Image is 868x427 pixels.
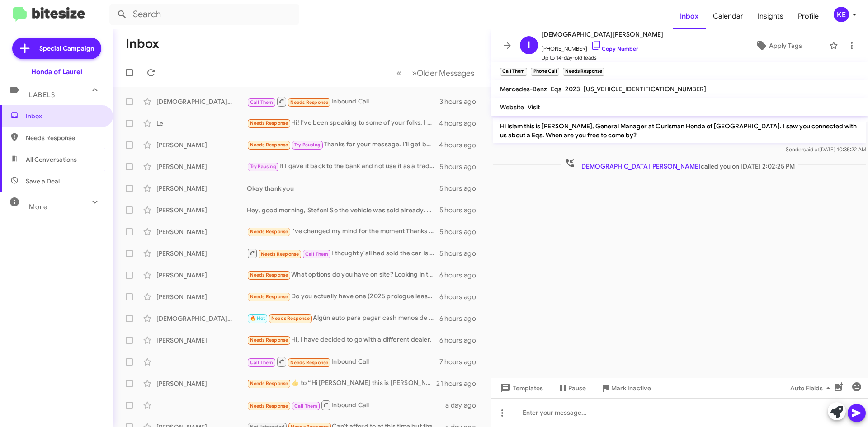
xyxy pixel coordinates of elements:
[445,401,483,410] div: a day ago
[706,3,750,29] span: Calendar
[528,103,540,111] span: Visit
[396,67,401,79] span: «
[673,3,706,29] a: Inbox
[39,44,94,53] span: Special Campaign
[783,380,841,396] button: Auto Fields
[250,360,274,366] span: Call Them
[26,177,60,186] span: Save a Deal
[156,119,247,128] div: Le
[406,64,480,82] button: Next
[591,45,638,52] a: Copy Number
[31,67,82,76] div: Honda of Laurel
[250,229,288,235] span: Needs Response
[247,248,439,259] div: I thought y'all had sold the car Is it available?
[261,251,299,257] span: Needs Response
[439,162,483,171] div: 5 hours ago
[290,99,329,105] span: Needs Response
[156,249,247,258] div: [PERSON_NAME]
[250,120,288,126] span: Needs Response
[294,142,321,148] span: Try Pausing
[790,380,834,396] span: Auto Fields
[247,378,436,389] div: ​👍​ to “ Hi [PERSON_NAME] this is [PERSON_NAME], General Manager at Ourisman Honda of Laurel. Jus...
[247,96,439,107] div: Inbound Call
[439,292,483,301] div: 6 hours ago
[500,103,524,111] span: Website
[250,380,288,386] span: Needs Response
[156,162,247,171] div: [PERSON_NAME]
[436,379,483,388] div: 21 hours ago
[439,206,483,215] div: 5 hours ago
[826,7,858,22] button: KE
[439,227,483,236] div: 5 hours ago
[247,335,439,345] div: Hi, I have decided to go with a different dealer.
[247,291,439,302] div: Do you actually have one (2025 prologue lease promotion) Been to two Honda dealerships that said ...
[542,53,663,62] span: Up to 14-day-old leads
[250,294,288,300] span: Needs Response
[750,3,791,29] a: Insights
[412,67,417,79] span: »
[439,271,483,280] div: 6 hours ago
[531,68,559,76] small: Phone Call
[250,142,288,148] span: Needs Response
[247,184,439,193] div: Okay thank you
[528,38,530,52] span: I
[491,380,550,396] button: Templates
[26,155,77,164] span: All Conversations
[563,68,604,76] small: Needs Response
[12,38,101,59] a: Special Campaign
[156,271,247,280] div: [PERSON_NAME]
[392,64,480,82] nav: Page navigation example
[247,399,445,411] div: Inbound Call
[250,99,274,105] span: Call Them
[250,337,288,343] span: Needs Response
[156,314,247,323] div: [DEMOGRAPHIC_DATA][PERSON_NAME]
[584,85,706,93] span: [US_VEHICLE_IDENTIFICATION_NUMBER]
[417,68,474,78] span: Older Messages
[294,403,318,409] span: Call Them
[26,133,103,142] span: Needs Response
[156,97,247,106] div: [DEMOGRAPHIC_DATA][PERSON_NAME]
[439,314,483,323] div: 6 hours ago
[247,161,439,172] div: If I gave it back to the bank and not use it as a trade in will you be able to finance me then?
[803,146,819,153] span: said at
[156,227,247,236] div: [PERSON_NAME]
[579,162,701,170] span: [DEMOGRAPHIC_DATA][PERSON_NAME]
[247,356,439,367] div: Inbound Call
[732,38,825,54] button: Apply Tags
[29,203,47,211] span: More
[156,184,247,193] div: [PERSON_NAME]
[250,315,265,321] span: 🔥 Hot
[500,68,527,76] small: Call Them
[498,380,543,396] span: Templates
[250,403,288,409] span: Needs Response
[568,380,586,396] span: Pause
[391,64,407,82] button: Previous
[126,37,159,51] h1: Inbox
[247,140,439,150] div: Thanks for your message. I'll get back to you if I have any questions.
[29,91,55,99] span: Labels
[156,141,247,150] div: [PERSON_NAME]
[247,313,439,324] div: Algún auto para pagar cash menos de 7000$
[156,206,247,215] div: [PERSON_NAME]
[561,158,798,171] span: called you on [DATE] 2:02:25 PM
[247,206,439,215] div: Hey, good morning, Stefon! So the vehicle was sold already. Would you like to schedule a time to ...
[439,184,483,193] div: 5 hours ago
[250,164,276,169] span: Try Pausing
[439,336,483,345] div: 6 hours ago
[247,118,439,128] div: Hi! I've been speaking to some of your folks. I appreciate you reaching out. We're currently look...
[439,119,483,128] div: 4 hours ago
[305,251,329,257] span: Call Them
[290,360,329,366] span: Needs Response
[791,3,826,29] a: Profile
[834,7,849,22] div: KE
[109,4,299,25] input: Search
[439,97,483,106] div: 3 hours ago
[439,357,483,366] div: 7 hours ago
[551,85,561,93] span: Eqs
[542,40,663,53] span: [PHONE_NUMBER]
[247,270,439,280] div: What options do you have on site? Looking in the 2023/2022 range, needs to have a bench middle se...
[156,336,247,345] div: [PERSON_NAME]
